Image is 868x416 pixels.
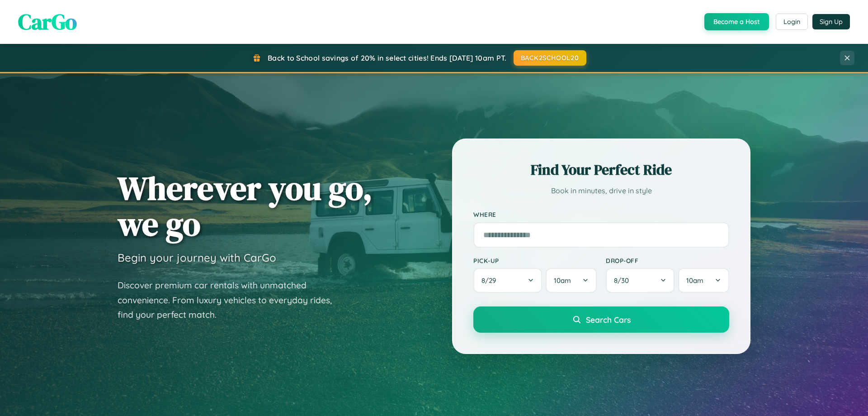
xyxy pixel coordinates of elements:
label: Where [473,211,729,219]
button: BACK2SCHOOL20 [514,50,586,66]
button: 10am [678,268,729,293]
span: Search Cars [586,315,631,325]
label: Drop-off [606,257,729,264]
span: 8 / 29 [481,276,500,285]
h2: Find Your Perfect Ride [473,160,729,180]
button: Login [776,14,808,30]
h3: Begin your journey with CarGo [118,251,276,264]
label: Pick-up [473,257,597,264]
span: 10am [686,276,703,285]
span: Back to School savings of 20% in select cities! Ends [DATE] 10am PT. [268,53,506,62]
button: Search Cars [473,306,729,333]
p: Discover premium car rentals with unmatched convenience. From luxury vehicles to everyday rides, ... [118,278,344,322]
button: Sign Up [812,14,850,29]
span: 8 / 30 [614,276,633,285]
span: 10am [554,276,571,285]
button: 8/30 [606,268,675,293]
h1: Wherever you go, we go [118,170,373,242]
span: CarGo [18,7,77,37]
button: Become a Host [704,13,769,30]
button: 8/29 [473,268,542,293]
button: 10am [546,268,597,293]
p: Book in minutes, drive in style [473,184,729,197]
